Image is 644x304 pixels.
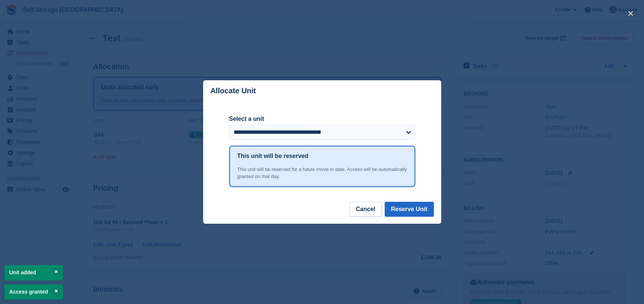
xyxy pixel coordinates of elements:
[229,114,415,123] label: Select a unit
[211,87,256,95] p: Allocate Unit
[385,202,434,217] button: Reserve Unit
[349,202,381,217] button: Cancel
[237,166,407,180] div: This unit will be reserved for a future move-in date. Access will be automatically granted on tha...
[4,265,63,280] p: Unit added
[237,152,308,161] h1: This unit will be reserved
[625,7,637,19] button: close
[4,284,63,300] p: Access granted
